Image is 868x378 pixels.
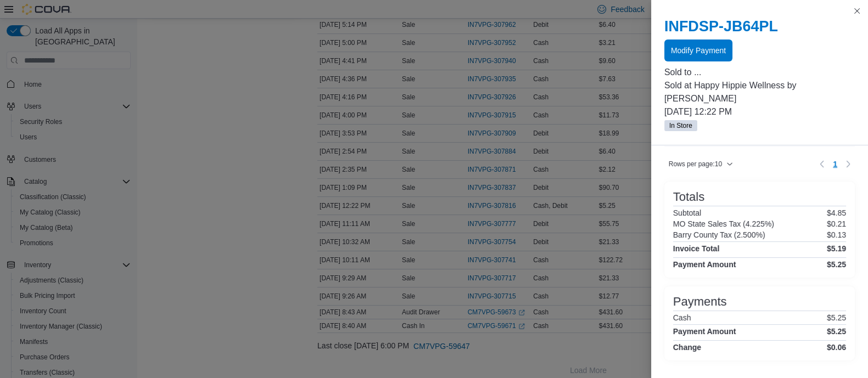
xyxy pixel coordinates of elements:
[671,45,726,56] span: Modify Payment
[827,343,846,352] h4: $0.06
[850,4,864,18] button: Close this dialog
[827,327,846,336] h4: $5.25
[673,230,765,239] h6: Barry County Tax (2.500%)
[827,260,846,269] h4: $5.25
[673,208,701,217] h6: Subtotal
[815,155,855,173] nav: Pagination for table: MemoryTable from EuiInMemoryTable
[664,105,855,119] p: [DATE] 12:22 PM
[827,244,846,253] h4: $5.19
[673,313,691,322] h6: Cash
[664,79,855,105] p: Sold at Happy Hippie Wellness by [PERSON_NAME]
[664,120,697,131] span: In Store
[673,295,727,308] h3: Payments
[827,230,846,239] p: $0.13
[828,155,842,173] button: Page 1 of 1
[673,327,736,336] h4: Payment Amount
[827,208,846,217] p: $4.85
[664,66,855,79] p: Sold to ...
[673,244,720,253] h4: Invoice Total
[664,157,737,171] button: Rows per page:10
[673,190,704,204] h3: Totals
[827,313,846,322] p: $5.25
[673,219,774,228] h6: MO State Sales Tax (4.225%)
[669,121,692,131] span: In Store
[833,159,837,170] span: 1
[815,157,828,171] button: Previous page
[842,157,855,171] button: Next page
[673,343,701,352] h4: Change
[827,219,846,228] p: $0.21
[673,260,736,269] h4: Payment Amount
[828,155,842,173] ul: Pagination for table: MemoryTable from EuiInMemoryTable
[664,40,732,61] button: Modify Payment
[664,18,855,35] h2: INFDSP-JB64PL
[669,160,722,168] span: Rows per page : 10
